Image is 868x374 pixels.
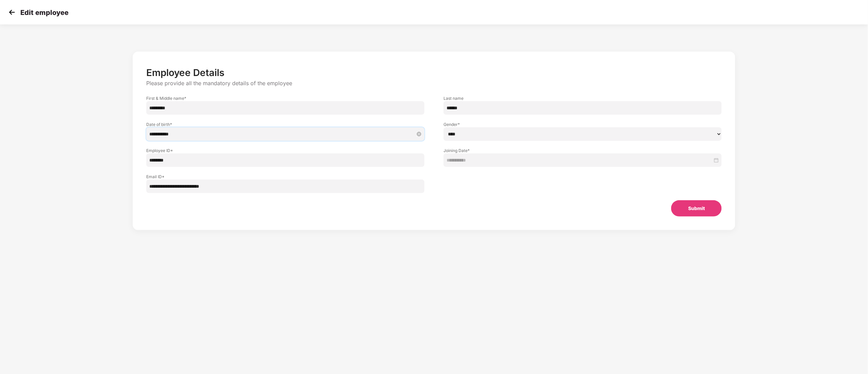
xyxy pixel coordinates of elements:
[444,95,722,101] label: Last name
[146,67,722,78] p: Employee Details
[146,174,424,180] label: Email ID
[417,132,421,136] span: close-circle
[444,121,722,127] label: Gender
[671,200,722,217] button: Submit
[146,148,424,153] label: Employee ID
[7,7,17,17] img: svg+xml;base64,PHN2ZyB4bWxucz0iaHR0cDovL3d3dy53My5vcmcvMjAwMC9zdmciIHdpZHRoPSIzMCIgaGVpZ2h0PSIzMC...
[146,121,424,127] label: Date of birth
[20,8,69,17] p: Edit employee
[444,148,722,153] label: Joining Date
[146,95,424,101] label: First & Middle name
[146,80,722,87] p: Please provide all the mandatory details of the employee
